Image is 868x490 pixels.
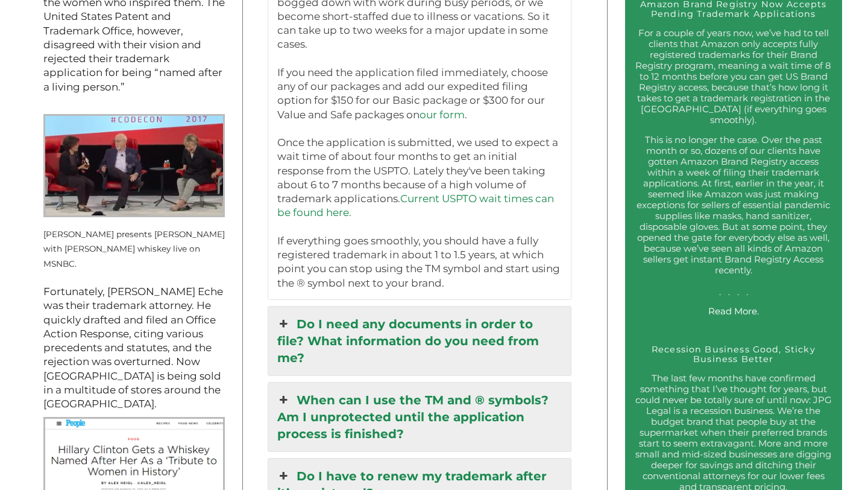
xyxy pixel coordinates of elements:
a: Do I need any documents in order to file? What information do you need from me? [268,307,571,375]
a: Recession Business Good, Sticky Business Better [652,344,816,364]
p: For a couple of years now, we’ve had to tell clients that Amazon only accepts fully registered tr... [634,28,833,126]
p: Fortunately, [PERSON_NAME] Eche was their trademark attorney. He quickly drafted and filed an Off... [43,285,225,411]
p: This is no longer the case. Over the past month or so, dozens of our clients have gotten Amazon B... [634,135,833,297]
a: Read More. [708,305,759,317]
a: our form [420,109,465,121]
img: Kara Swisher presents Hillary Clinton with Rodham Rye live on MSNBC. [43,114,225,217]
small: [PERSON_NAME] presents [PERSON_NAME] with [PERSON_NAME] whiskey live on MSNBC. [43,229,225,269]
a: When can I use the TM and ® symbols? Am I unprotected until the application process is finished? [268,383,571,451]
a: Current USPTO wait times can be found here. [277,192,554,218]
